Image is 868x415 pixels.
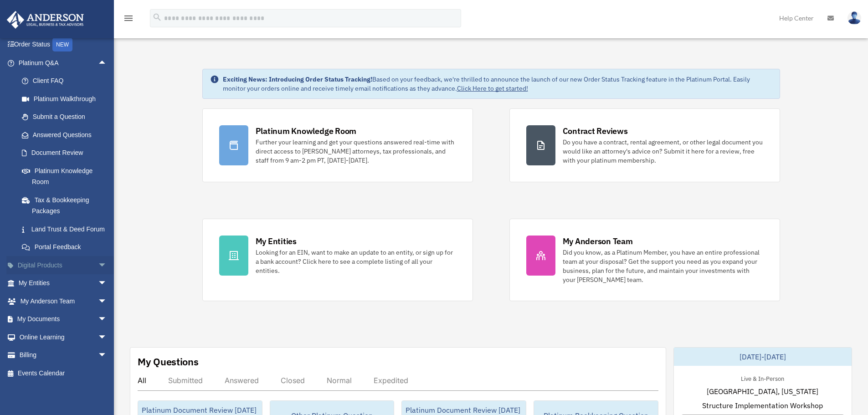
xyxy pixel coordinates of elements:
[563,125,628,137] div: Contract Reviews
[98,310,116,329] span: arrow_drop_down
[152,12,162,22] i: search
[847,11,861,25] img: User Pic
[13,90,121,108] a: Platinum Walkthrough
[13,162,121,191] a: Platinum Knowledge Room
[6,328,121,346] a: Online Learningarrow_drop_down
[6,346,121,364] a: Billingarrow_drop_down
[98,256,116,275] span: arrow_drop_down
[4,11,87,29] img: Anderson Advisors Platinum Portal
[225,376,259,385] div: Answered
[98,54,116,72] span: arrow_drop_up
[6,310,121,328] a: My Documentsarrow_drop_down
[734,373,791,383] div: Live & In-Person
[563,236,633,247] div: My Anderson Team
[13,191,121,220] a: Tax & Bookkeeping Packages
[13,238,121,256] a: Portal Feedback
[138,355,199,369] div: My Questions
[509,219,780,301] a: My Anderson Team Did you know, as a Platinum Member, you have an entire professional team at your...
[6,274,121,292] a: My Entitiesarrow_drop_down
[281,376,305,385] div: Closed
[457,84,528,92] a: Click Here to get started!
[327,376,352,385] div: Normal
[98,346,116,365] span: arrow_drop_down
[98,292,116,311] span: arrow_drop_down
[563,248,763,284] div: Did you know, as a Platinum Member, you have an entire professional team at your disposal? Get th...
[374,376,408,385] div: Expedited
[13,220,121,238] a: Land Trust & Deed Forum
[563,138,763,165] div: Do you have a contract, rental agreement, or other legal document you would like an attorney's ad...
[256,248,456,275] div: Looking for an EIN, want to make an update to an entity, or sign up for a bank account? Click her...
[202,219,473,301] a: My Entities Looking for an EIN, want to make an update to an entity, or sign up for a bank accoun...
[6,256,121,274] a: Digital Productsarrow_drop_down
[13,108,121,126] a: Submit a Question
[6,36,121,54] a: Order StatusNEW
[6,292,121,310] a: My Anderson Teamarrow_drop_down
[6,54,121,72] a: Platinum Q&Aarrow_drop_up
[138,376,146,385] div: All
[168,376,203,385] div: Submitted
[202,108,473,182] a: Platinum Knowledge Room Further your learning and get your questions answered real-time with dire...
[52,38,72,51] div: NEW
[123,16,134,24] a: menu
[13,72,121,90] a: Client FAQ
[6,364,121,382] a: Events Calendar
[707,386,818,397] span: [GEOGRAPHIC_DATA], [US_STATE]
[223,75,372,83] strong: Exciting News: Introducing Order Status Tracking!
[256,138,456,165] div: Further your learning and get your questions answered real-time with direct access to [PERSON_NAM...
[123,13,134,24] i: menu
[256,236,297,247] div: My Entities
[256,125,357,137] div: Platinum Knowledge Room
[98,274,116,293] span: arrow_drop_down
[674,348,852,366] div: [DATE]-[DATE]
[98,328,116,347] span: arrow_drop_down
[13,144,121,162] a: Document Review
[13,126,121,144] a: Answered Questions
[702,400,823,411] span: Structure Implementation Workshop
[509,108,780,182] a: Contract Reviews Do you have a contract, rental agreement, or other legal document you would like...
[223,75,772,93] div: Based on your feedback, we're thrilled to announce the launch of our new Order Status Tracking fe...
